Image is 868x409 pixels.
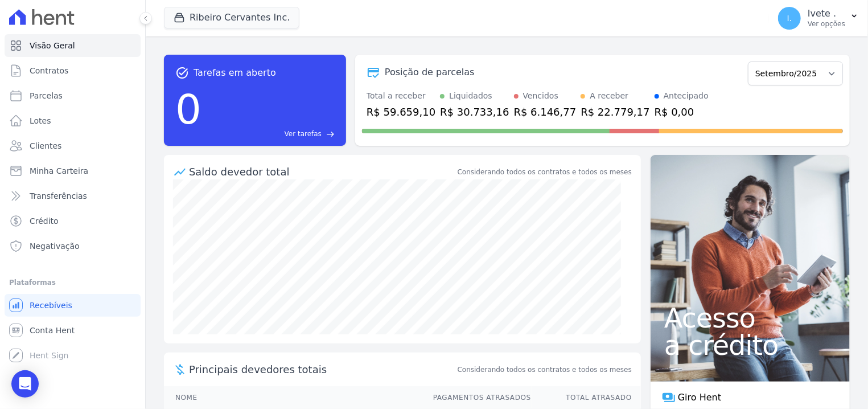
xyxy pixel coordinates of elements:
a: Lotes [5,109,141,132]
span: Ver tarefas [285,129,322,139]
span: Parcelas [30,90,63,101]
div: A receber [590,90,628,102]
span: Minha Carteira [30,165,88,177]
button: I. Ivete . Ver opções [769,2,868,34]
span: Transferências [30,190,87,202]
span: Conta Hent [30,325,75,336]
span: Clientes [30,140,61,152]
div: R$ 6.146,77 [514,104,577,120]
span: Acesso [664,304,836,332]
p: Ver opções [808,19,845,28]
div: R$ 30.733,16 [440,104,509,120]
div: Antecipado [664,90,709,102]
a: Conta Hent [5,319,141,342]
a: Minha Carteira [5,159,141,182]
div: R$ 0,00 [655,104,709,120]
span: Crédito [30,215,59,227]
span: east [326,130,335,138]
span: Negativação [30,240,80,252]
p: Ivete . [808,8,845,19]
a: Clientes [5,134,141,157]
div: Plataformas [9,276,136,289]
div: 0 [175,80,201,139]
a: Visão Geral [5,34,141,57]
div: Liquidados [449,90,492,102]
span: Considerando todos os contratos e todos os meses [458,365,632,375]
div: Total a receber [367,90,435,102]
div: R$ 59.659,10 [367,104,435,120]
span: Contratos [30,65,68,76]
div: Considerando todos os contratos e todos os meses [458,167,632,177]
button: Ribeiro Cervantes Inc. [164,7,299,28]
a: Transferências [5,185,141,207]
div: R$ 22.779,17 [581,104,649,120]
span: a crédito [664,332,836,359]
span: I. [787,14,792,22]
span: Lotes [30,115,51,126]
span: Principais devedores totais [189,362,455,377]
a: Contratos [5,59,141,82]
span: Tarefas em aberto [194,66,276,80]
a: Crédito [5,210,141,232]
div: Open Intercom Messenger [11,370,39,398]
span: Giro Hent [678,391,721,404]
div: Vencidos [523,90,558,102]
span: Recebíveis [30,300,72,311]
a: Parcelas [5,84,141,107]
span: task_alt [175,66,189,80]
a: Negativação [5,235,141,257]
a: Recebíveis [5,294,141,317]
div: Posição de parcelas [385,66,475,79]
span: Visão Geral [30,40,75,51]
a: Ver tarefas east [206,129,335,139]
div: Saldo devedor total [189,164,455,179]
